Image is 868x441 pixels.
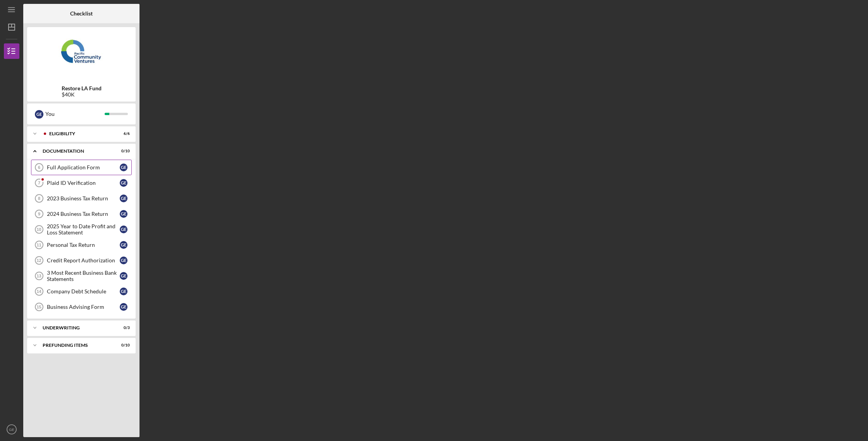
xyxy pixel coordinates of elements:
a: 11Personal Tax ReturnGE [31,237,132,253]
div: G E [120,195,127,202]
tspan: 13 [36,274,41,278]
div: Plaid ID Verification [47,180,120,186]
a: 7Plaid ID VerificationGE [31,175,132,191]
tspan: 11 [36,243,41,247]
b: Checklist [70,10,93,17]
div: G E [120,303,127,311]
div: 2024 Business Tax Return [47,211,120,217]
div: You [45,107,105,121]
div: G E [120,179,127,187]
div: Credit Report Authorization [47,257,120,264]
div: Prefunding Items [43,343,110,348]
tspan: 12 [36,258,41,263]
div: G E [120,164,127,171]
div: G E [120,210,127,218]
tspan: 7 [38,181,40,185]
div: Underwriting [43,326,110,330]
div: Business Advising Form [47,304,120,310]
text: GE [9,427,14,432]
tspan: 10 [36,227,41,232]
tspan: 9 [38,212,40,216]
div: Eligibility [49,131,110,136]
div: G E [35,110,43,119]
div: Full Application Form [47,164,120,171]
div: Company Debt Schedule [47,288,120,295]
b: Restore LA Fund [62,85,102,91]
div: 2023 Business Tax Return [47,195,120,202]
div: $40K [62,91,102,98]
a: 82023 Business Tax ReturnGE [31,191,132,206]
a: 12Credit Report AuthorizationGE [31,253,132,268]
div: Documentation [43,149,110,153]
div: 3 Most Recent Business Bank Statements [47,270,120,282]
a: 92024 Business Tax ReturnGE [31,206,132,222]
div: 2025 Year to Date Profit and Loss Statement [47,223,120,236]
img: Product logo [27,31,136,78]
a: 6Full Application FormGE [31,160,132,175]
a: 15Business Advising FormGE [31,299,132,315]
tspan: 15 [36,305,41,309]
tspan: 6 [38,165,40,170]
tspan: 14 [36,289,41,294]
div: 0 / 10 [116,149,130,153]
div: G E [120,288,127,295]
div: 0 / 10 [116,343,130,348]
a: 133 Most Recent Business Bank StatementsGE [31,268,132,284]
a: 102025 Year to Date Profit and Loss StatementGE [31,222,132,237]
div: G E [120,226,127,233]
div: Personal Tax Return [47,242,120,248]
div: 6 / 6 [116,131,130,136]
tspan: 8 [38,196,40,201]
div: G E [120,241,127,249]
a: 14Company Debt ScheduleGE [31,284,132,299]
button: GE [4,422,19,437]
div: G E [120,272,127,280]
div: G E [120,257,127,264]
div: 0 / 3 [116,326,130,330]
